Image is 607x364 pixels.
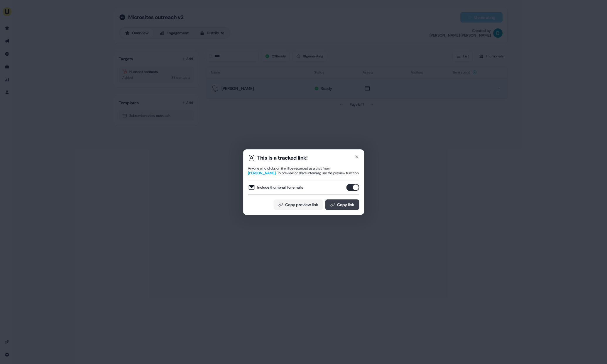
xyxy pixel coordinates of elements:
span: [PERSON_NAME] [248,171,276,175]
label: Include thumbnail for emails [248,184,303,191]
button: Copy link [325,199,359,210]
div: This is a tracked link! [257,154,308,161]
div: Anyone who clicks on it will be recorded as a visit from . To preview or share internally, use th... [248,166,359,175]
button: Copy preview link [273,199,323,210]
